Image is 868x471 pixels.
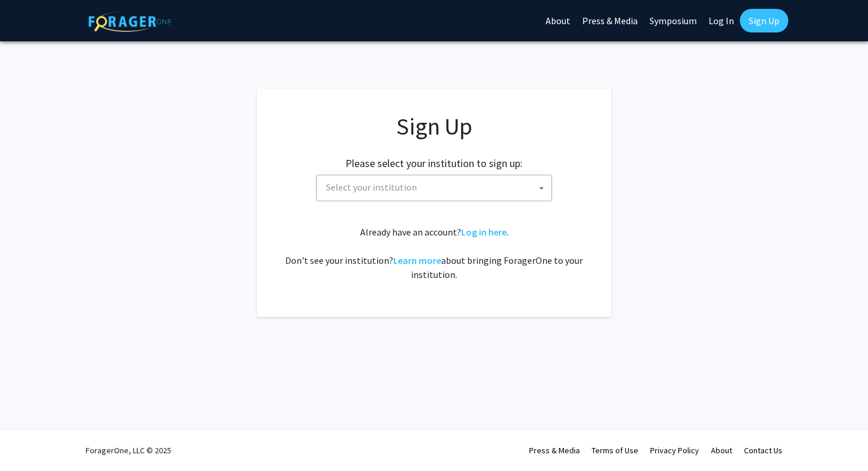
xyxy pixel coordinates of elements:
[592,445,638,456] a: Terms of Use
[345,157,523,170] h2: Please select your institution to sign up:
[321,175,552,199] span: Select your institution
[86,430,171,471] div: ForagerOne, LLC © 2025
[316,175,552,201] span: Select your institution
[326,181,417,193] span: Select your institution
[89,11,171,32] img: ForagerOne Logo
[461,226,507,238] a: Log in here
[393,254,441,266] a: Learn more about bringing ForagerOne to your institution
[740,9,788,32] a: Sign Up
[744,445,782,456] a: Contact Us
[529,445,580,456] a: Press & Media
[711,445,732,456] a: About
[280,225,588,282] div: Already have an account? . Don't see your institution? about bringing ForagerOne to your institut...
[650,445,699,456] a: Privacy Policy
[280,112,588,140] h1: Sign Up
